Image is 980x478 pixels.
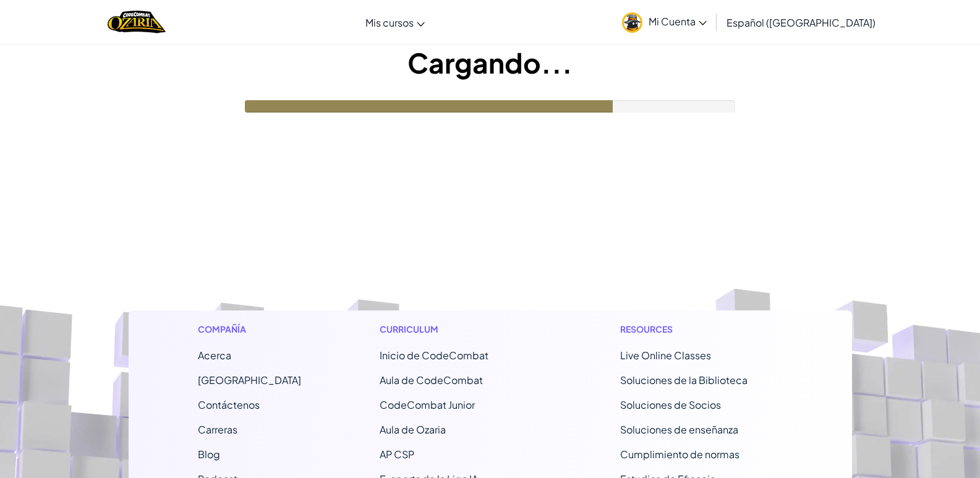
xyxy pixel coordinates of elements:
a: Soluciones de Socios [620,398,721,411]
img: avatar [622,12,642,33]
h1: Compañía [198,323,301,336]
a: Aula de Ozaria [380,423,446,436]
a: Español ([GEOGRAPHIC_DATA]) [720,6,882,39]
a: Blog [198,448,220,461]
span: Inicio de CodeCombat [380,349,488,362]
a: Soluciones de enseñanza [620,423,738,436]
a: [GEOGRAPHIC_DATA] [198,373,301,386]
h1: Resources [620,323,783,336]
a: Cumplimiento de normas [620,448,739,461]
span: Mis cursos [365,16,414,29]
span: Español ([GEOGRAPHIC_DATA]) [726,16,876,29]
a: Mis cursos [359,6,431,39]
a: Live Online Classes [620,349,711,362]
a: Acerca [198,349,231,362]
span: Mi Cuenta [649,15,707,28]
a: Soluciones de la Biblioteca [620,373,748,386]
a: Mi Cuenta [616,2,713,41]
a: CodeCombat Junior [380,398,475,411]
a: Ozaria by CodeCombat logo [108,9,165,35]
span: Contáctenos [198,398,260,411]
h1: Curriculum [380,323,542,336]
a: Carreras [198,423,237,436]
a: AP CSP [380,448,414,461]
img: Home [108,9,165,35]
a: Aula de CodeCombat [380,373,483,386]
